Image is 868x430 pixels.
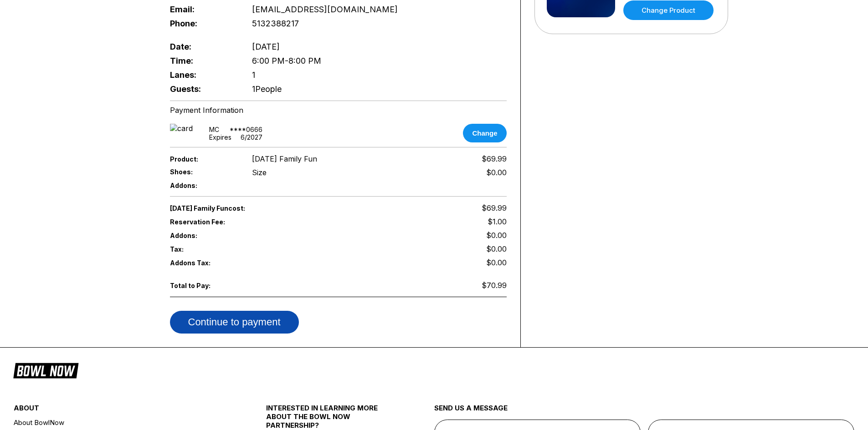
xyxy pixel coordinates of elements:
[170,124,200,142] img: card
[170,168,237,176] span: Shoes:
[463,124,506,142] button: Change
[241,133,262,141] div: 6 / 2027
[623,0,714,20] a: Change Product
[170,19,237,28] span: Phone:
[488,217,507,226] span: $1.00
[252,168,267,177] div: Size
[170,84,237,94] span: Guests:
[170,218,339,226] span: Reservation Fee:
[170,204,339,212] span: [DATE] Family Fun cost:
[486,244,507,253] span: $0.00
[252,154,317,163] span: [DATE] Family Fun
[170,155,237,163] span: Product:
[252,5,398,14] span: [EMAIL_ADDRESS][DOMAIN_NAME]
[170,70,237,80] span: Lanes:
[170,106,507,115] div: Payment Information
[486,168,507,177] div: $0.00
[14,404,224,417] div: about
[209,133,231,141] div: Expires
[482,154,507,163] span: $69.99
[170,56,237,66] span: Time:
[252,70,255,80] span: 1
[252,56,321,66] span: 6:00 PM - 8:00 PM
[252,19,299,28] span: 5132388217
[170,245,237,253] span: Tax:
[482,203,507,212] span: $69.99
[14,417,224,428] a: About BowlNow
[252,84,282,94] span: 1 People
[170,259,237,267] span: Addons Tax:
[209,126,219,133] div: MC
[170,232,237,239] span: Addons:
[170,311,299,334] button: Continue to payment
[170,5,237,14] span: Email:
[170,282,237,289] span: Total to Pay:
[482,281,507,290] span: $70.99
[486,231,507,240] span: $0.00
[252,42,280,51] span: [DATE]
[170,182,237,189] span: Addons:
[434,404,855,420] div: send us a message
[170,42,237,51] span: Date:
[486,258,507,267] span: $0.00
